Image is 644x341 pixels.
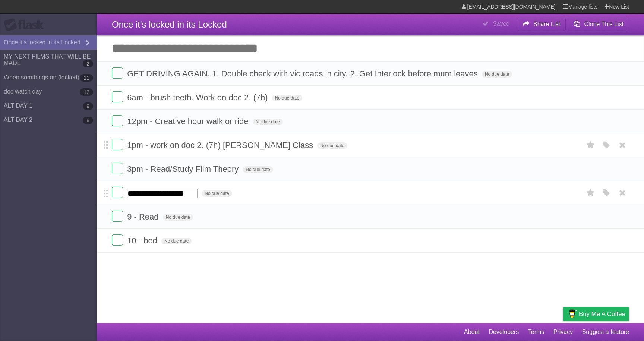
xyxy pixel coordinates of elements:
[482,71,512,78] span: No due date
[563,307,629,321] a: Buy me a coffee
[584,187,598,199] label: Star task
[80,88,93,96] b: 12
[127,164,240,174] span: 3pm - Read/Study Film Theory
[112,91,123,102] label: Done
[579,307,625,321] span: Buy me a coffee
[163,214,193,221] span: No due date
[317,142,347,149] span: No due date
[112,234,123,246] label: Done
[83,60,93,67] b: 2
[127,117,250,126] span: 12pm - Creative hour walk or ride
[112,67,123,79] label: Done
[464,325,480,339] a: About
[112,19,227,29] span: Once it's locked in its Locked
[493,20,509,27] b: Saved
[202,190,232,197] span: No due date
[584,21,624,27] b: Clone This List
[4,18,48,32] div: Flask
[83,117,93,124] b: 8
[517,18,566,31] button: Share List
[243,166,273,173] span: No due date
[127,93,269,102] span: 6am - brush teeth. Work on doc 2. (7h)
[127,212,160,221] span: 9 - Read
[127,140,315,150] span: 1pm - work on doc 2. (7h) [PERSON_NAME] Class
[272,95,302,101] span: No due date
[127,236,159,245] span: 10 - bed
[489,325,519,339] a: Developers
[567,307,577,320] img: Buy me a coffee
[533,21,560,27] b: Share List
[568,18,629,31] button: Clone This List
[112,115,123,126] label: Done
[253,119,283,125] span: No due date
[83,102,93,110] b: 9
[112,139,123,150] label: Done
[553,325,573,339] a: Privacy
[80,74,93,82] b: 11
[127,69,480,78] span: GET DRIVING AGAIN. 1. Double check with vic roads in city. 2. Get Interlock before mum leaves
[528,325,544,339] a: Terms
[584,139,598,151] label: Star task
[582,325,629,339] a: Suggest a feature
[112,211,123,222] label: Done
[161,238,192,244] span: No due date
[112,187,123,198] label: Done
[112,163,123,174] label: Done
